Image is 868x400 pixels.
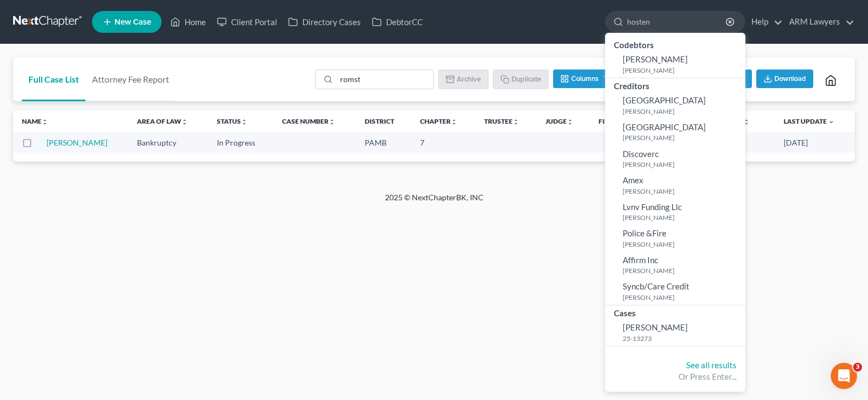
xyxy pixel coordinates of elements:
[623,66,743,75] small: [PERSON_NAME]
[366,12,428,32] a: DebtorCC
[114,18,151,26] span: New Case
[47,138,107,147] a: [PERSON_NAME]
[165,12,211,32] a: Home
[623,255,658,265] span: Affirm Inc
[217,117,248,125] a: Statusunfold_more
[623,133,743,142] small: [PERSON_NAME]
[553,69,620,88] button: Columns
[746,12,783,32] a: Help
[336,70,433,89] input: Search by name...
[623,160,743,169] small: [PERSON_NAME]
[137,117,188,125] a: Area of Lawunfold_more
[686,360,737,370] a: See all results
[605,37,745,51] div: Codebtors
[451,119,457,125] i: unfold_more
[122,192,746,212] div: 2025 © NextChapterBK, INC
[623,266,743,275] small: [PERSON_NAME]
[623,228,666,238] span: Police &Fire
[623,187,743,196] small: [PERSON_NAME]
[623,281,689,291] span: Syncb/Care Credit
[605,172,745,199] a: Amex[PERSON_NAME]
[567,119,573,125] i: unfold_more
[605,92,745,119] a: [GEOGRAPHIC_DATA][PERSON_NAME]
[513,119,519,125] i: unfold_more
[623,202,682,212] span: Lvnv Funding Llc
[627,11,727,32] input: Search by name...
[828,119,835,125] i: expand_more
[784,12,854,32] a: ARM Lawyers
[420,117,457,125] a: Chapterunfold_more
[128,132,208,153] td: Bankruptcy
[605,51,745,78] a: [PERSON_NAME][PERSON_NAME]
[599,117,645,125] a: Filing Dateunfold_more
[42,119,48,125] i: unfold_more
[623,122,706,132] span: [GEOGRAPHIC_DATA]
[605,119,745,146] a: [GEOGRAPHIC_DATA][PERSON_NAME]
[605,278,745,305] a: Syncb/Care Credit[PERSON_NAME]
[283,12,366,32] a: Directory Cases
[605,305,745,319] div: Cases
[356,111,411,132] th: District
[614,371,737,382] div: Or Press Enter...
[605,252,745,279] a: Affirm Inc[PERSON_NAME]
[623,322,688,332] span: [PERSON_NAME]
[211,12,283,32] a: Client Portal
[605,225,745,252] a: Police &Fire[PERSON_NAME]
[545,117,573,125] a: Judgeunfold_more
[774,74,806,83] span: Download
[623,54,688,64] span: [PERSON_NAME]
[22,57,85,101] a: Full Case List
[623,175,643,185] span: Amex
[623,107,743,116] small: [PERSON_NAME]
[623,334,743,343] small: 25-13273
[623,149,659,159] span: Discoverc
[329,119,335,125] i: unfold_more
[356,132,411,153] td: PAMB
[623,213,743,222] small: [PERSON_NAME]
[831,363,857,389] iframe: Intercom live chat
[605,319,745,346] a: [PERSON_NAME]25-13273
[411,132,475,153] td: 7
[282,117,335,125] a: Case Numberunfold_more
[181,119,188,125] i: unfold_more
[605,146,745,172] a: Discoverc[PERSON_NAME]
[605,199,745,225] a: Lvnv Funding Llc[PERSON_NAME]
[623,95,706,105] span: [GEOGRAPHIC_DATA]
[743,119,750,125] i: unfold_more
[22,117,48,125] a: Nameunfold_more
[853,363,862,372] span: 3
[484,117,519,125] a: Trusteeunfold_more
[784,117,835,125] a: Last Update expand_more
[756,69,813,88] button: Download
[605,78,745,92] div: Creditors
[623,293,743,302] small: [PERSON_NAME]
[775,132,855,153] td: [DATE]
[241,119,248,125] i: unfold_more
[85,57,176,101] a: Attorney Fee Report
[208,132,273,153] td: In Progress
[623,240,743,249] small: [PERSON_NAME]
